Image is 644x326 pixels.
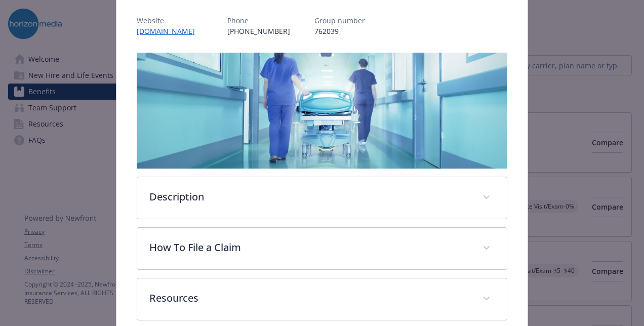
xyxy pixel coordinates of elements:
[137,278,507,320] div: Resources
[149,291,470,306] p: Resources
[227,26,290,36] p: [PHONE_NUMBER]
[314,26,365,36] p: 762039
[137,53,507,169] img: banner
[137,15,203,26] p: Website
[227,15,290,26] p: Phone
[137,228,507,269] div: How To File a Claim
[149,189,470,205] p: Description
[137,26,203,36] a: [DOMAIN_NAME]
[149,240,470,255] p: How To File a Claim
[137,177,507,219] div: Description
[314,15,365,26] p: Group number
